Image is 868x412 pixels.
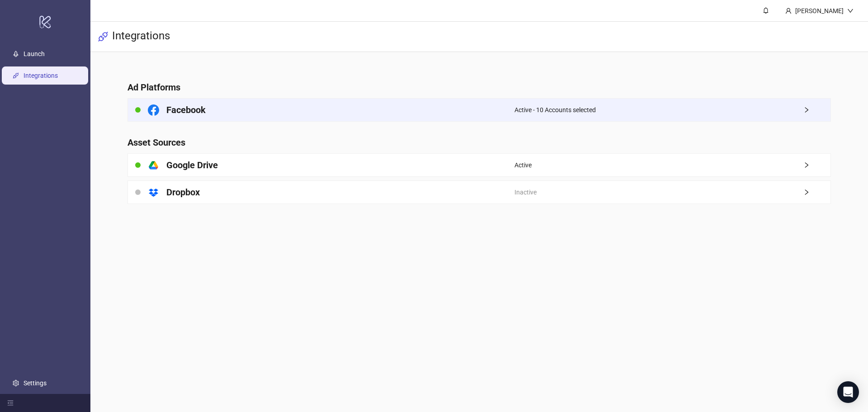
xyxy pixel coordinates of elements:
span: Active [514,160,532,170]
span: user [785,8,792,14]
span: menu-fold [7,400,14,406]
span: right [803,162,830,168]
span: right [803,107,830,113]
span: Inactive [514,187,537,197]
a: DropboxInactiveright [127,180,831,204]
a: Launch [24,50,45,57]
span: bell [763,7,769,14]
h4: Facebook [166,104,206,116]
h4: Google Drive [166,159,218,171]
h4: Ad Platforms [127,81,831,94]
span: right [803,189,830,195]
span: api [98,31,108,42]
span: down [847,8,854,14]
a: Integrations [24,72,58,79]
h4: Dropbox [166,186,200,199]
a: FacebookActive - 10 Accounts selectedright [127,98,831,122]
span: Active - 10 Accounts selected [514,105,596,115]
div: Open Intercom Messenger [837,381,859,403]
h4: Asset Sources [127,136,831,149]
a: Settings [24,379,47,387]
div: [PERSON_NAME] [792,6,847,16]
h3: Integrations [112,29,170,44]
a: Google DriveActiveright [127,153,831,177]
